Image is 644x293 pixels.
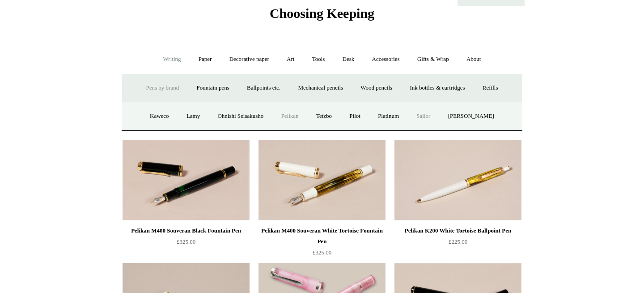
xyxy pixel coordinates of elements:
a: Writing [155,47,189,71]
a: Pelikan K200 White Tortoise Ballpoint Pen Pelikan K200 White Tortoise Ballpoint Pen [394,140,521,220]
a: Gifts & Wrap [409,47,457,71]
a: [PERSON_NAME] [440,104,502,128]
a: Ink bottles & cartridges [402,76,473,100]
div: Pelikan M400 Souveran Black Fountain Pen [125,225,247,236]
a: Desk [335,47,363,71]
a: About [458,47,489,71]
span: £225.00 [449,238,467,245]
a: Choosing Keeping [270,13,374,19]
a: Pilot [341,104,369,128]
a: Paper [191,47,220,71]
a: Pens by brand [138,76,187,100]
img: Pelikan K200 White Tortoise Ballpoint Pen [394,140,521,220]
span: Choosing Keeping [270,6,374,21]
a: Pelikan [273,104,307,128]
a: Pelikan M400 Souveran Black Fountain Pen Pelikan M400 Souveran Black Fountain Pen [123,140,250,220]
img: Pelikan M400 Souveran White Tortoise Fountain Pen [258,140,386,220]
a: Tetzbo [308,104,340,128]
a: Pelikan M400 Souveran White Tortoise Fountain Pen £325.00 [258,225,386,262]
div: Pelikan K200 White Tortoise Ballpoint Pen [397,225,519,236]
span: £325.00 [177,238,195,245]
a: Sailor [408,104,438,128]
a: Fountain pens [188,76,237,100]
a: Mechanical pencils [290,76,351,100]
a: Pelikan K200 White Tortoise Ballpoint Pen £225.00 [394,225,521,262]
a: Pelikan M400 Souveran Black Fountain Pen £325.00 [123,225,250,262]
a: Wood pencils [352,76,400,100]
div: Pelikan M400 Souveran White Tortoise Fountain Pen [261,225,383,247]
a: Lamy [178,104,208,128]
img: Pelikan M400 Souveran Black Fountain Pen [123,140,250,220]
a: Ohnishi Seisakusho [209,104,271,128]
a: Ballpoints etc. [239,76,288,100]
a: Kaweco [142,104,177,128]
a: Accessories [364,47,408,71]
a: Platinum [370,104,407,128]
span: £325.00 [313,249,331,256]
a: Decorative paper [221,47,277,71]
a: Tools [304,47,333,71]
a: Pelikan M400 Souveran White Tortoise Fountain Pen Pelikan M400 Souveran White Tortoise Fountain Pen [258,140,386,220]
a: Refills [475,76,506,100]
a: Art [279,47,302,71]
